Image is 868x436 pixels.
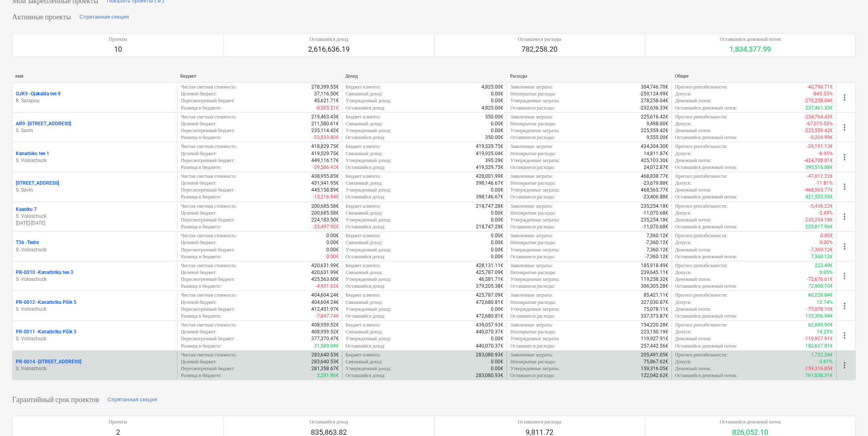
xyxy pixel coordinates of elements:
[311,157,339,164] p: 449,116.17€
[313,194,339,200] p: -13,216.94€
[346,127,391,134] p: Утвержденный доход :
[181,157,235,164] p: Пересмотренный бюджет :
[181,232,237,239] p: Чистая сметная стоимость :
[491,217,503,223] p: 0.00€
[641,173,668,180] p: 468,838.77€
[181,114,237,120] p: Чистая сметная стоимость :
[819,239,833,246] p: 0.00%
[314,91,339,97] p: 37,116.50€
[510,239,556,246] p: Непокрытые расходы :
[326,253,339,260] p: 0.00€
[346,283,385,290] p: Оставшийся доход :
[510,217,560,223] p: Утвержденные затраты :
[346,203,381,210] p: Бюджет клиента :
[16,276,174,283] p: S. Voloschuck
[510,299,556,306] p: Непокрытые расходы :
[181,173,237,180] p: Чистая сметная стоимость :
[641,157,668,164] p: 425,103.30€
[675,210,692,217] p: Допуск :
[510,276,560,283] p: Утвержденные затраты :
[346,164,385,171] p: Оставшийся доход :
[346,253,385,260] p: Оставшийся доход :
[675,150,692,157] p: Допуск :
[641,283,668,290] p: 306,305.28€
[510,232,553,239] p: Заявленные затраты :
[675,97,712,104] p: Денежный поток :
[16,269,73,276] p: PR-0010 - Kanarbriku tee 3
[646,246,668,253] p: 7,360.12€
[16,206,37,213] p: Kaasiku 7
[346,114,381,120] p: Бюджет клиента :
[181,187,235,194] p: Пересмотренный бюджет :
[346,105,385,112] p: Оставшийся доход :
[346,91,383,97] p: Связанный доход :
[482,105,503,112] p: 4,825.00€
[311,203,339,210] p: 200,685.58€
[311,217,339,223] p: 224,183.50€
[518,44,561,54] p: 782,258.20
[311,84,339,91] p: 278,399.55€
[675,269,692,276] p: Допуск :
[311,262,339,269] p: 420,631.99€
[804,127,833,134] p: -225,559.42€
[16,91,61,97] p: OJK9 - Ojakalda tee 9
[675,105,737,112] p: Оставшийся денежный поток :
[510,105,555,112] p: Оставшиеся расходы :
[806,120,833,127] p: -67,075.55%
[346,276,391,283] p: Утвержденный доход :
[510,210,556,217] p: Непокрытые расходы :
[16,246,174,253] p: S. Voloschuck
[640,91,668,97] p: -259,124.99€
[640,105,668,112] p: -232,636.33€
[181,246,235,253] p: Пересмотренный бюджет :
[642,194,668,200] p: -23,406.88€
[491,239,503,246] p: 0.00€
[16,120,174,134] div: AR9 -[STREET_ADDRESS]S. Savin
[510,187,560,194] p: Утвержденные затраты :
[181,194,222,200] p: Разница в бюджете :
[16,187,174,194] p: S. Savin
[16,299,174,313] div: PR-0012 -Kanarbriku Põik 5S. Voloschuck
[491,232,503,239] p: 0.00€
[181,105,222,112] p: Разница в бюджете :
[807,84,833,91] p: -40,796.71€
[485,134,503,141] p: 350.00€
[476,164,503,171] p: 419,529.75€
[675,283,737,290] p: Оставшийся денежный поток :
[815,262,833,269] p: 223.49€
[476,283,503,290] p: 379,205.38€
[16,299,76,306] p: PR-0012 - Kanarbriku Põik 5
[675,253,737,260] p: Оставшийся денежный поток :
[675,292,728,299] p: Прогноз рентабельности :
[510,91,556,97] p: Непокрытые расходы :
[316,283,339,290] p: -4,931.62€
[491,246,503,253] p: 0.00€
[181,276,235,283] p: Пересмотренный бюджет :
[675,187,712,194] p: Денежный поток :
[491,127,503,134] p: 0.00€
[815,180,833,187] p: -11.81%
[181,91,217,97] p: Целевой бюджет :
[840,271,849,281] span: more_vert
[510,150,556,157] p: Непокрытые расходы :
[476,262,503,269] p: 428,131.11€
[675,232,728,239] p: Прогноз рентабельности :
[346,150,383,157] p: Связанный доход :
[810,203,833,210] p: -5,436.22€
[820,232,833,239] p: 0.00€
[808,283,833,290] p: 72,900.10€
[476,173,503,180] p: 428,001.99€
[181,164,222,171] p: Разница в бюджете :
[641,114,668,120] p: 225,616.42€
[346,210,383,217] p: Связанный доход :
[311,292,339,299] p: 404,604.24€
[720,36,781,43] p: Оставшийся денежный поток
[675,203,728,210] p: Прогноз рентабельности :
[311,173,339,180] p: 438,955.85€
[491,253,503,260] p: 0.00€
[476,150,503,157] p: 419,925.04€
[346,97,391,104] p: Утвержденный доход :
[16,358,174,372] div: PR-0014 -[STREET_ADDRESS]S. Voloschuck
[840,122,849,132] span: more_vert
[840,360,849,370] span: more_vert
